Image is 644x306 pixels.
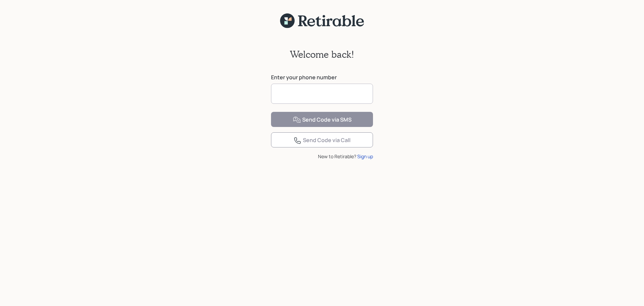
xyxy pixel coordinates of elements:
label: Enter your phone number [271,74,373,81]
div: Sign up [357,153,373,160]
div: Send Code via Call [293,136,351,144]
div: Send Code via SMS [293,116,352,124]
button: Send Code via Call [271,132,373,147]
button: Send Code via SMS [271,112,373,127]
h2: Welcome back! [290,49,354,60]
div: New to Retirable? [271,153,373,160]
